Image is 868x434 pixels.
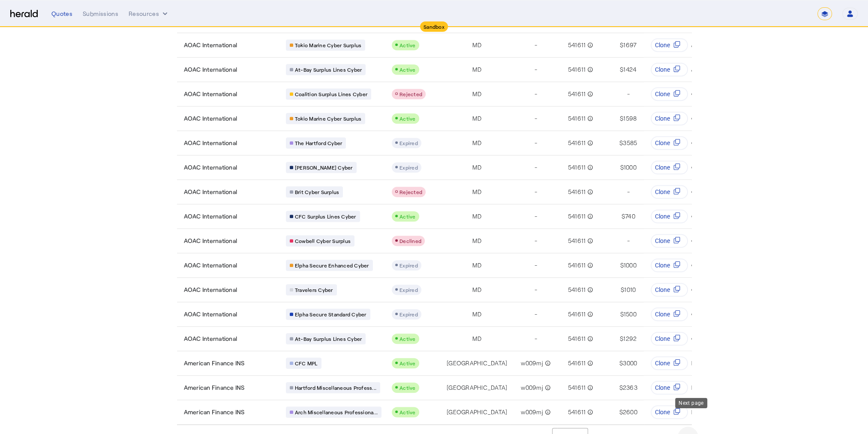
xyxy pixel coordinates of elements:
[624,285,636,294] span: 1010
[447,359,507,367] span: [GEOGRAPHIC_DATA]
[651,332,688,346] button: Clone
[295,384,376,391] span: Hartford Miscellaneous Profess...
[295,311,366,318] span: Elpha Secure Standard Cyber
[586,261,593,270] mat-icon: info_outline
[399,336,416,342] span: Active
[586,114,593,123] mat-icon: info_outline
[624,261,637,270] span: 1000
[295,140,342,146] span: The Hartford Cyber
[184,237,237,245] span: AOAC International
[535,163,537,172] span: -
[623,114,637,123] span: 1598
[651,258,688,272] button: Clone
[651,87,688,101] button: Clone
[184,334,237,343] span: AOAC International
[586,334,593,343] mat-icon: info_outline
[535,188,537,196] span: -
[472,212,481,221] span: MD
[568,383,586,392] span: 541611
[655,408,670,416] span: Clone
[399,189,422,195] span: Rejected
[295,360,318,367] span: CFC MPL
[586,310,593,319] mat-icon: info_outline
[472,90,481,98] span: MD
[623,383,637,392] span: 2363
[620,114,623,123] span: $
[619,359,623,367] span: $
[621,285,624,294] span: $
[625,212,635,221] span: 740
[399,238,421,244] span: Declined
[622,212,625,221] span: $
[586,383,593,392] mat-icon: info_outline
[184,408,245,416] span: American Finance INS
[651,283,688,297] button: Clone
[568,139,586,147] span: 541611
[447,383,507,392] span: [GEOGRAPHIC_DATA]
[651,381,688,395] button: Clone
[586,163,593,172] mat-icon: info_outline
[184,41,237,49] span: AOAC International
[620,41,623,49] span: $
[521,408,543,416] span: w009mj
[655,139,670,147] span: Clone
[624,163,637,172] span: 1000
[535,237,537,245] span: -
[620,65,623,74] span: $
[295,115,362,122] span: Tokio Marine Cyber Surplus
[623,408,637,416] span: 2600
[472,310,481,319] span: MD
[535,261,537,270] span: -
[586,212,593,221] mat-icon: info_outline
[655,334,670,343] span: Clone
[535,310,537,319] span: -
[399,164,418,170] span: Expired
[472,237,481,245] span: MD
[399,360,416,366] span: Active
[184,114,237,123] span: AOAC International
[627,237,630,245] span: -
[399,311,418,317] span: Expired
[568,65,586,74] span: 541611
[619,408,623,416] span: $
[535,285,537,294] span: -
[399,115,416,121] span: Active
[655,310,670,319] span: Clone
[472,41,481,49] span: MD
[655,90,670,98] span: Clone
[568,408,586,416] span: 541611
[472,139,481,147] span: MD
[623,65,637,74] span: 1424
[586,139,593,147] mat-icon: info_outline
[295,237,351,244] span: Cowbell Cyber Surplus
[620,310,624,319] span: $
[675,398,707,408] div: Next page
[295,91,367,97] span: Coalition Surplus Lines Cyber
[623,41,637,49] span: 1697
[568,90,586,98] span: 541611
[399,385,416,391] span: Active
[568,163,586,172] span: 541611
[184,139,237,147] span: AOAC International
[184,310,237,319] span: AOAC International
[586,65,593,74] mat-icon: info_outline
[655,261,670,270] span: Clone
[295,409,378,416] span: Arch Miscellaneous Professiona...
[543,359,551,367] mat-icon: info_outline
[627,90,630,98] span: -
[184,212,237,221] span: AOAC International
[472,65,481,74] span: MD
[651,136,688,150] button: Clone
[295,262,369,269] span: Elpha Secure Enhanced Cyber
[651,234,688,248] button: Clone
[655,383,670,392] span: Clone
[655,65,670,74] span: Clone
[623,359,637,367] span: 3000
[655,114,670,123] span: Clone
[10,10,38,18] img: Herald Logo
[184,188,237,196] span: AOAC International
[619,139,623,147] span: $
[586,237,593,245] mat-icon: info_outline
[655,188,670,196] span: Clone
[651,405,688,419] button: Clone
